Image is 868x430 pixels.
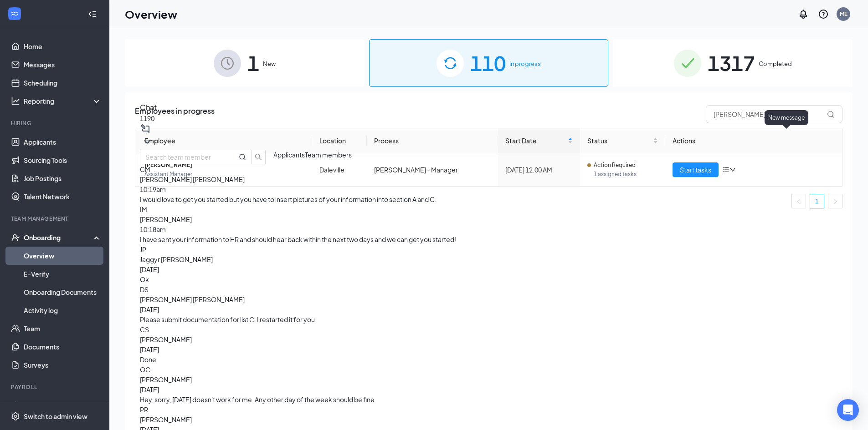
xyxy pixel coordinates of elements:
a: Sourcing Tools [24,151,102,169]
svg: MagnifyingGlass [239,153,246,161]
span: [DATE] [140,265,159,273]
h3: Chat [140,101,818,113]
div: Done [140,354,818,364]
a: Messages [24,56,102,74]
svg: ComposeMessage [140,123,151,134]
div: Hey, sorry, [DATE] doesn't work for me. Any other day of the week should be fine [140,395,818,405]
a: Overview [24,247,102,265]
span: [PERSON_NAME] [PERSON_NAME] [140,295,245,304]
div: 1190 [140,113,818,123]
div: IM [140,204,818,214]
div: OC [140,364,818,374]
span: New [263,59,276,68]
span: Employees in progress [135,105,215,123]
div: CS [140,324,818,334]
a: PayrollCrown [24,397,102,415]
input: Search team member [145,152,226,162]
a: Onboarding Documents [24,283,102,301]
svg: QuestionInfo [818,9,829,20]
span: [PERSON_NAME] [140,415,192,424]
button: search [251,150,266,164]
div: DS [140,284,818,294]
span: [DATE] [140,305,159,314]
span: Completed [759,59,792,68]
span: Applicants [273,151,305,159]
span: [PERSON_NAME] [140,335,192,344]
svg: Settings [11,412,20,421]
svg: Notifications [798,9,809,20]
a: Applicants [24,133,102,151]
a: Team [24,319,102,338]
a: Talent Network [24,187,102,206]
h1: Overview [125,6,177,22]
a: Scheduling [24,74,102,92]
svg: WorkstreamLogo [10,9,19,18]
div: Hiring [11,119,100,127]
svg: Collapse [88,10,97,19]
button: right [828,194,842,208]
span: 110 [470,47,506,79]
a: Activity log [24,301,102,319]
div: I have sent your information to HR and should hear back within the next two days and we can get y... [140,234,818,244]
span: right [832,199,838,204]
div: I would love to get you started but you have to insert pictures of your information into section ... [140,194,818,204]
a: Surveys [24,356,102,374]
div: Reporting [24,96,102,106]
div: Switch to admin view [24,412,87,421]
span: [PERSON_NAME] [140,215,192,223]
a: Job Postings [24,169,102,187]
th: Employee [135,128,312,153]
svg: ChevronDown [142,137,153,147]
div: Payroll [11,383,100,391]
span: 10:19am [140,185,166,193]
span: search [252,153,265,161]
svg: UserCheck [11,233,20,242]
a: E-Verify [24,265,102,283]
span: 10:18am [140,225,166,233]
div: Open Intercom Messenger [837,399,859,421]
div: JP [140,244,818,254]
a: Home [24,37,102,56]
li: Next Page [828,194,842,208]
span: [PERSON_NAME] [140,375,192,384]
div: Please submit documentation for list C. I restarted it for you. [140,314,818,324]
span: [PERSON_NAME] [PERSON_NAME] [140,175,245,183]
div: PR [140,405,818,415]
div: Ok [140,274,818,284]
div: CM [140,164,818,174]
span: 1317 [708,47,755,79]
span: Team members [305,151,352,159]
div: Team Management [11,215,100,223]
span: [DATE] [140,385,159,394]
span: Jaggyr [PERSON_NAME] [140,255,213,263]
div: ME [840,10,847,18]
div: New message [765,110,808,125]
svg: Analysis [11,96,20,106]
span: [DATE] [140,345,159,354]
span: In progress [509,59,541,68]
a: Documents [24,338,102,356]
span: 1 [247,47,259,79]
div: Onboarding [24,233,94,242]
